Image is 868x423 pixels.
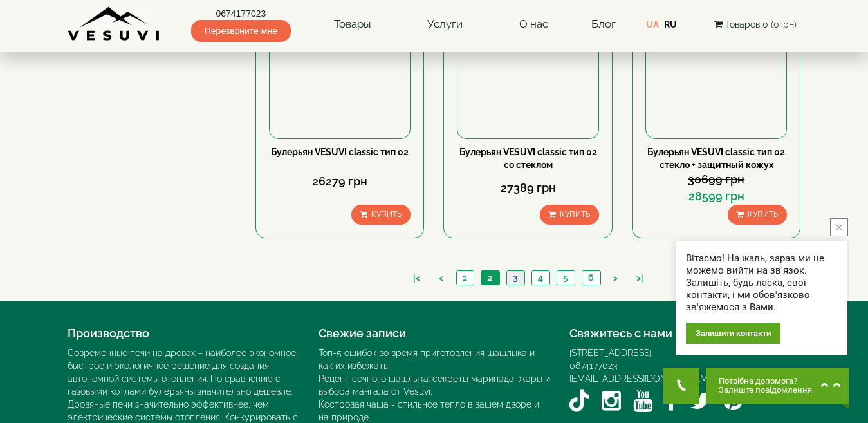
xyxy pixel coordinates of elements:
a: > [607,272,624,285]
button: Купить [728,205,787,225]
a: Блог [591,17,616,30]
div: 27389 грн [457,180,598,196]
a: 3 [506,271,524,285]
div: 30699 грн [645,171,787,188]
div: 28599 грн [645,188,787,205]
a: 5 [557,271,575,285]
button: close button [830,218,848,236]
a: О нас [506,10,561,39]
a: Булерьян VESUVI classic тип 02 [271,147,409,157]
a: 0674177023 [191,7,291,20]
h4: Производство [68,327,299,340]
a: RU [664,19,677,30]
a: [EMAIL_ADDRESS][DOMAIN_NAME] [569,373,716,384]
a: 1 [456,271,474,285]
span: Залиште повідомлення [719,386,812,395]
span: Товаров 0 (0грн) [725,19,797,30]
a: Костровая чаша - стильное тепло в вашем дворе и на природе [319,399,539,422]
a: Услуги [414,10,476,39]
span: Купить [560,210,590,219]
h4: Свежие записи [319,327,550,340]
img: Завод VESUVI [68,6,161,42]
div: [STREET_ADDRESS] [569,346,801,359]
span: 2 [488,272,493,283]
button: Get Call button [663,368,699,404]
h4: Свяжитесь с нами [569,327,801,340]
a: Instagram VESUVI [602,385,621,417]
button: Купить [540,205,599,225]
button: Chat button [706,368,849,404]
button: Купить [351,205,411,225]
a: Рецепт сочного шашлыка: секреты маринада, жары и выбора мангала от Vesuvi. [319,373,550,397]
span: Потрібна допомога? [719,377,812,386]
a: Товары [321,10,384,39]
button: Товаров 0 (0грн) [710,17,800,32]
div: Вітаємо! На жаль, зараз ми не можемо вийти на зв'язок. Залишіть, будь ласка, свої контакти, і ми ... [686,252,837,314]
a: 6 [582,271,600,285]
a: UA [646,19,659,30]
div: Залишити контакти [686,323,780,344]
a: Булерьян VESUVI classic тип 02 стекло + защитный кожух [647,147,785,170]
a: |< [407,272,427,285]
a: < [432,272,450,285]
span: Перезвоните мне [191,20,291,42]
a: 0674177023 [569,361,617,371]
span: Купить [371,210,402,219]
a: 4 [531,271,549,285]
a: Булерьян VESUVI classic тип 02 со стеклом [459,147,597,170]
a: Топ-5 ошибок во время приготовления шашлыка и как их избежать [319,348,535,371]
a: >| [630,272,650,285]
a: TikTok VESUVI [569,385,589,417]
div: 26279 грн [269,173,411,190]
a: YouTube VESUVI [633,385,652,417]
span: Купить [748,210,778,219]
